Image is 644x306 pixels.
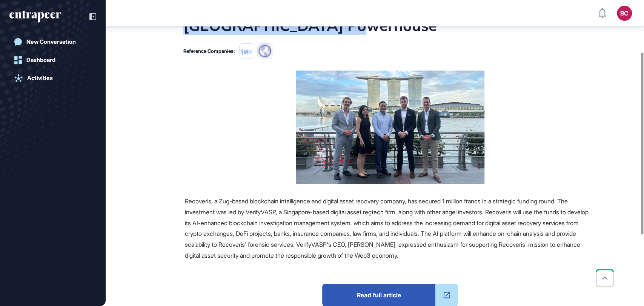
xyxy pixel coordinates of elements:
img: favicons [257,43,272,58]
img: Zug Fintech Secures 1 Million Francs From Singapore Powerhouse [296,71,484,184]
a: New Conversation [9,34,96,49]
span: Recoveris, a Zug-based blockchain intelligence and digital asset recovery company, has secured 1 ... [185,197,589,259]
button: BC [617,6,632,21]
div: Activities [27,75,53,81]
a: Activities [9,71,96,86]
div: Reference Companies: [183,49,235,54]
div: Dashboard [26,57,55,63]
div: New Conversation [26,38,76,45]
img: 65f24e1b76dc1f7dad81a8a6.tmpc_91gd2j [239,43,254,58]
div: entrapeer-logo [9,11,61,23]
a: Dashboard [9,52,96,68]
